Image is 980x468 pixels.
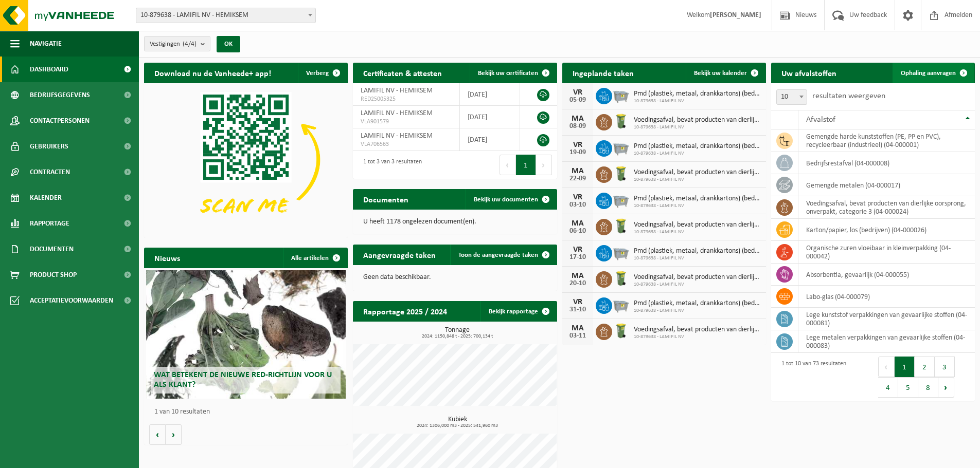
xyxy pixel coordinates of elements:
div: VR [567,246,588,254]
span: 10-879638 - LAMIFIL NV [634,282,761,288]
td: [DATE] [460,83,520,106]
a: Toon de aangevraagde taken [450,245,556,265]
span: Vestigingen [150,36,197,52]
span: 10 [777,90,807,104]
div: 08-09 [567,123,588,130]
span: Wat betekent de nieuwe RED-richtlijn voor u als klant? [154,371,332,389]
button: Volgende [166,424,182,445]
span: VLA706563 [361,140,451,148]
span: VLA901579 [361,118,451,126]
span: Dashboard [30,57,68,82]
span: Bekijk uw certificaten [478,70,538,77]
button: Next [938,377,954,398]
h2: Rapportage 2025 / 2024 [353,301,457,321]
span: Voedingsafval, bevat producten van dierlijke oorsprong, onverpakt, categorie 3 [634,169,761,177]
button: 1 [516,155,536,175]
div: 17-10 [567,254,588,261]
h2: Uw afvalstoffen [771,63,847,83]
span: 10-879638 - LAMIFIL NV [634,151,761,157]
button: Previous [500,155,516,175]
div: MA [567,324,588,332]
span: 10-879638 - LAMIFIL NV [634,124,761,130]
span: 10 [776,89,807,105]
img: WB-2500-GAL-GY-01 [612,191,630,209]
td: gemengde metalen (04-000017) [798,174,975,196]
div: 20-10 [567,280,588,287]
span: Voedingsafval, bevat producten van dierlijke oorsprong, onverpakt, categorie 3 [634,221,761,229]
a: Bekijk rapportage [480,301,556,322]
h2: Certificaten & attesten [353,63,452,83]
td: organische zuren vloeibaar in kleinverpakking (04-000042) [798,241,975,264]
img: WB-2500-GAL-GY-01 [612,296,630,313]
button: Vorige [149,424,166,445]
strong: [PERSON_NAME] [710,11,761,19]
button: Vestigingen(4/4) [144,36,210,51]
div: 1 tot 10 van 73 resultaten [776,355,846,399]
div: MA [567,167,588,175]
img: WB-0140-HPE-GN-50 [612,270,630,287]
h3: Kubiek [358,416,557,428]
span: Kalender [30,185,62,211]
div: VR [567,193,588,201]
button: OK [217,36,240,52]
span: LAMIFIL NV - HEMIKSEM [361,132,433,140]
img: WB-2500-GAL-GY-01 [612,86,630,104]
div: 03-10 [567,201,588,209]
span: LAMIFIL NV - HEMIKSEM [361,87,433,95]
img: Download de VHEPlus App [144,83,348,236]
span: 2024: 1150,848 t - 2025: 700,134 t [358,334,557,339]
img: WB-0140-HPE-GN-50 [612,322,630,340]
div: VR [567,88,588,97]
td: lege kunststof verpakkingen van gevaarlijke stoffen (04-000081) [798,308,975,330]
span: Pmd (plastiek, metaal, drankkartons) (bedrijven) [634,90,761,98]
button: Verberg [298,63,347,83]
span: Verberg [306,70,329,77]
span: 10-879638 - LAMIFIL NV [634,308,761,314]
button: 1 [895,357,915,377]
td: absorbentia, gevaarlijk (04-000055) [798,264,975,286]
div: 06-10 [567,228,588,235]
span: Contactpersonen [30,108,90,134]
a: Bekijk uw kalender [686,63,765,83]
span: Product Shop [30,262,77,288]
p: 1 van 10 resultaten [154,408,343,416]
td: karton/papier, los (bedrijven) (04-000026) [798,219,975,241]
td: bedrijfsrestafval (04-000008) [798,152,975,174]
h2: Documenten [353,189,419,209]
span: Ophaling aanvragen [901,70,956,77]
span: 10-879638 - LAMIFIL NV [634,334,761,340]
img: WB-2500-GAL-GY-01 [612,244,630,261]
div: 31-10 [567,306,588,313]
span: 10-879638 - LAMIFIL NV [634,203,761,209]
img: WB-2500-GAL-GY-01 [612,139,630,156]
span: Contracten [30,159,70,185]
button: 2 [915,357,935,377]
h2: Download nu de Vanheede+ app! [144,63,281,83]
span: Bedrijfsgegevens [30,82,90,108]
p: Geen data beschikbaar. [363,274,546,281]
span: Afvalstof [806,116,835,124]
td: labo-glas (04-000079) [798,286,975,308]
a: Wat betekent de nieuwe RED-richtlijn voor u als klant? [146,270,346,399]
span: Navigatie [30,31,62,57]
span: LAMIFIL NV - HEMIKSEM [361,109,433,117]
td: [DATE] [460,128,520,151]
a: Bekijk uw certificaten [470,63,556,83]
span: Rapportage [30,211,69,236]
p: U heeft 1178 ongelezen document(en). [363,218,546,226]
td: [DATE] [460,106,520,128]
a: Alle artikelen [283,248,347,268]
span: 10-879638 - LAMIFIL NV [634,255,761,261]
span: Pmd (plastiek, metaal, drankkartons) (bedrijven) [634,195,761,203]
count: (4/4) [183,41,197,47]
td: gemengde harde kunststoffen (PE, PP en PVC), recycleerbaar (industrieel) (04-000001) [798,129,975,152]
h2: Ingeplande taken [562,63,644,83]
div: 05-09 [567,97,588,104]
span: Bekijk uw kalender [694,70,747,77]
h2: Aangevraagde taken [353,245,446,265]
button: 5 [898,377,918,398]
span: Pmd (plastiek, metaal, drankkartons) (bedrijven) [634,299,761,308]
div: VR [567,141,588,149]
a: Ophaling aanvragen [893,63,974,83]
span: Voedingsafval, bevat producten van dierlijke oorsprong, onverpakt, categorie 3 [634,273,761,282]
